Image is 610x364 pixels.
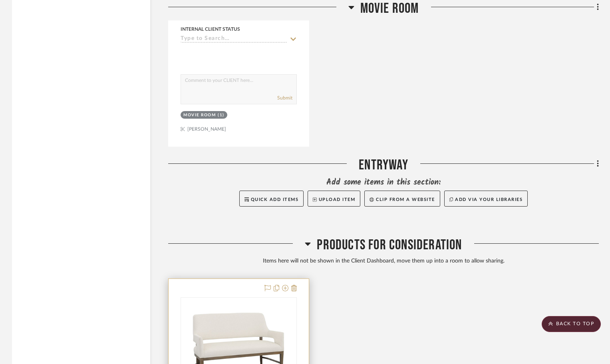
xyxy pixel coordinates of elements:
[277,94,292,101] button: Submit
[444,191,528,207] button: Add via your libraries
[181,36,287,43] input: Type to Search…
[168,177,599,188] div: Add some items in this section:
[308,191,360,207] button: Upload Item
[239,191,304,207] button: Quick Add Items
[181,26,240,33] div: Internal Client Status
[168,257,599,266] div: Items here will not be shown in the Client Dashboard, move them up into a room to allow sharing.
[183,112,216,118] div: Movie Room
[317,237,462,254] span: Products For Consideration
[542,316,601,332] scroll-to-top-button: BACK TO TOP
[218,112,225,118] div: (1)
[364,191,440,207] button: Clip from a website
[251,197,299,202] span: Quick Add Items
